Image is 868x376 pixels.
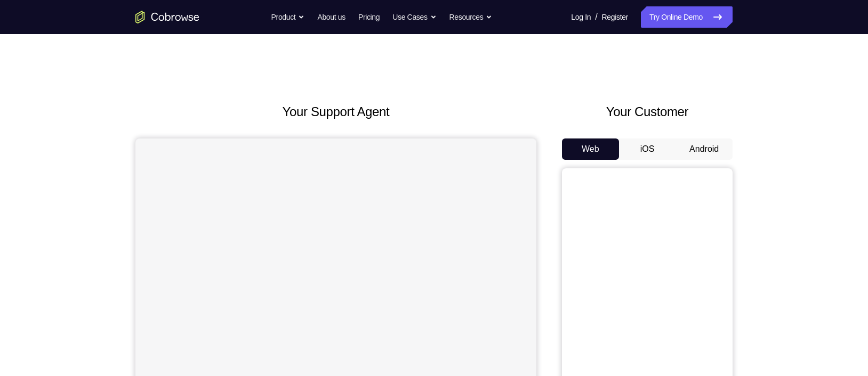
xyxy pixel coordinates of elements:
h2: Your Support Agent [135,102,536,121]
span: / [595,11,597,23]
a: Go to the home page [135,11,199,23]
a: Register [602,6,628,28]
button: Use Cases [392,6,436,28]
button: Android [676,138,733,160]
a: Try Online Demo [641,6,733,28]
a: Pricing [358,6,380,28]
button: Product [271,6,305,28]
h2: Your Customer [562,102,733,121]
a: About us [317,6,345,28]
button: Resources [449,6,493,28]
a: Log In [571,6,591,28]
button: Web [562,138,619,160]
button: iOS [619,138,676,160]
